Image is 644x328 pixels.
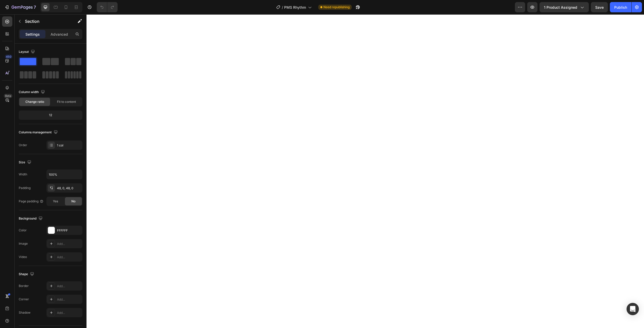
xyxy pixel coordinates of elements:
[19,159,32,166] div: Size
[19,143,27,147] div: Order
[19,284,29,288] div: Border
[19,48,36,55] div: Layout
[53,199,58,204] span: Yes
[51,32,68,37] p: Advanced
[57,143,81,148] div: 1 col
[57,228,81,233] div: FFFFFF
[57,100,76,104] span: Fit to content
[19,215,44,222] div: Background
[19,271,35,278] div: Shape
[610,2,631,12] button: Publish
[86,14,644,328] iframe: Design area
[2,2,38,12] button: 7
[57,297,81,302] div: Add...
[25,100,44,104] span: Change ratio
[282,5,283,10] span: /
[57,284,81,289] div: Add...
[19,172,27,177] div: Width
[627,303,639,315] div: Open Intercom Messenger
[34,4,36,10] p: 7
[47,170,82,179] input: Auto
[97,2,118,12] div: Undo/Redo
[19,310,31,315] div: Shadow
[19,89,46,96] div: Column width
[57,311,81,315] div: Add...
[19,199,44,204] div: Page padding
[25,32,40,37] p: Settings
[323,5,350,9] span: Need republishing
[4,94,12,98] div: Beta
[57,242,81,246] div: Add...
[544,5,577,10] span: 1 product assigned
[5,55,12,59] div: 450
[25,18,67,24] p: Section
[57,255,81,260] div: Add...
[20,112,81,119] div: 12
[19,228,27,233] div: Color
[614,5,627,10] div: Publish
[595,5,604,9] span: Save
[540,2,589,12] button: 1 product assigned
[19,186,31,190] div: Padding
[591,2,608,12] button: Save
[284,5,306,10] span: PMS Rhythm
[57,186,81,191] div: 48, 0, 48, 0
[19,297,29,302] div: Corner
[19,241,28,246] div: Image
[71,199,75,204] span: No
[19,255,27,259] div: Video
[19,129,59,136] div: Columns management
